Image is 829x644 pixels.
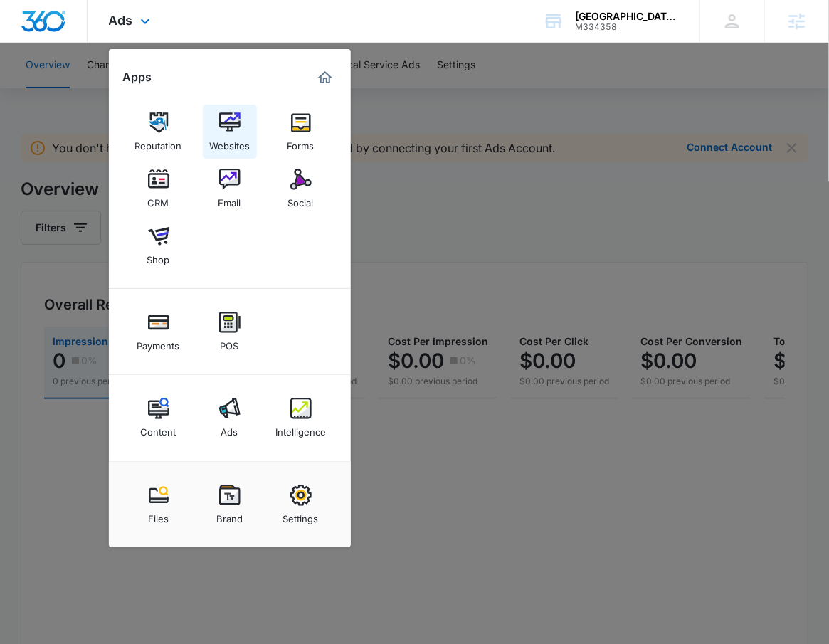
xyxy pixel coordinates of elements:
div: Websites [209,133,250,152]
a: Files [132,477,186,532]
a: Brand [203,477,257,532]
a: Social [274,162,328,216]
a: Websites [203,105,257,159]
div: Content [141,419,176,438]
h2: Apps [123,70,152,84]
span: Ads [109,13,133,28]
div: Forms [287,133,315,152]
a: Forms [274,105,328,159]
div: Ads [221,419,238,438]
div: CRM [148,190,169,208]
div: Email [218,190,241,208]
div: account name [575,11,679,22]
a: Content [132,391,186,445]
a: Email [203,162,257,216]
div: Brand [216,506,243,524]
a: Marketing 360® Dashboard [314,66,337,89]
a: Settings [274,477,328,532]
a: Shop [132,218,186,273]
div: Files [148,506,169,524]
a: Payments [132,305,186,359]
a: POS [203,305,257,359]
div: Intelligence [275,419,326,438]
a: Reputation [132,105,186,159]
div: Payments [137,333,180,352]
a: Intelligence [274,391,328,445]
a: CRM [132,162,186,216]
div: Settings [283,506,319,524]
div: Social [288,190,314,208]
div: Shop [147,247,170,265]
div: POS [221,333,239,352]
div: Reputation [135,133,182,152]
a: Ads [203,391,257,445]
div: account id [575,22,679,32]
